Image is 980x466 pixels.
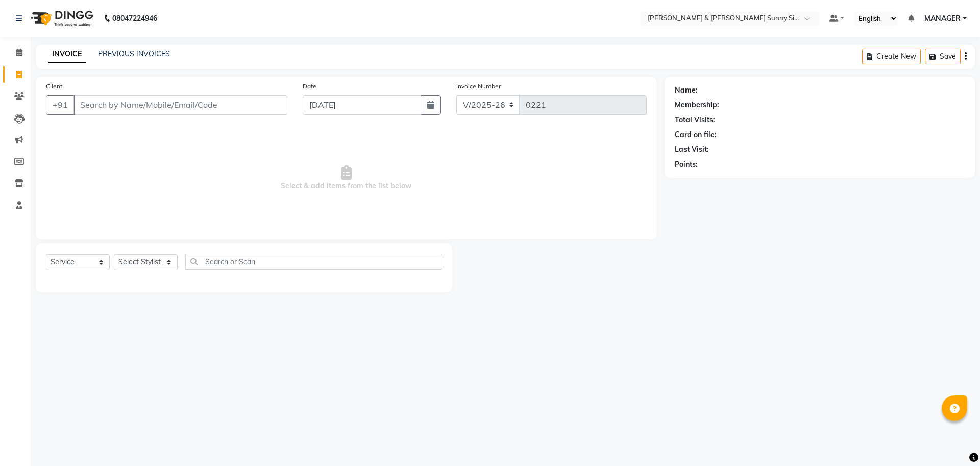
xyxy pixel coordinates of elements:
button: Save [925,49,961,64]
button: Create New [862,49,921,64]
span: Select & add items from the list below [46,127,647,229]
input: Search by Name/Mobile/Email/Code [73,95,287,115]
div: Membership: [675,100,719,110]
input: Search or Scan [185,254,442,270]
span: MANAGER [924,13,961,24]
div: Card on file: [675,129,717,140]
button: +91 [46,95,75,115]
a: INVOICE [48,45,86,63]
div: Total Visits: [675,115,715,125]
label: Client [46,82,62,91]
a: PREVIOUS INVOICES [98,49,170,58]
div: Points: [675,159,698,170]
label: Date [303,82,316,91]
img: logo [26,4,96,33]
label: Invoice Number [456,82,501,91]
div: Name: [675,85,698,96]
b: 08047224946 [112,4,157,33]
div: Last Visit: [675,144,709,155]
